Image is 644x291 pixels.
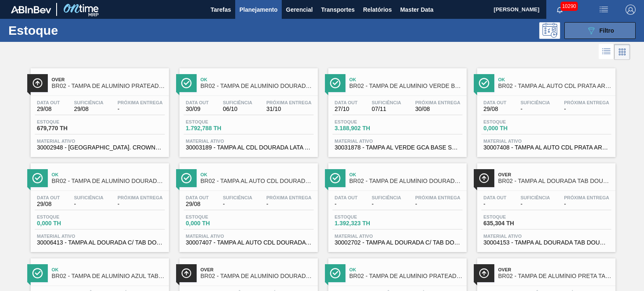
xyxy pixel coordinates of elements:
[483,139,609,144] span: Material ativo
[483,119,542,124] span: Estoque
[181,268,192,278] img: Ícone
[498,178,611,184] span: BR02 - TAMPA AL DOURADA TAB DOURADA CANPACK CDL
[400,5,433,15] span: Master Data
[520,100,550,105] span: Suficiência
[74,201,103,207] span: -
[52,267,165,272] span: Ok
[479,173,489,183] img: Ícone
[52,178,165,184] span: BR02 - TAMPA DE ALUMÍNIO DOURADA TAB DOURADO ARDAGH
[471,157,620,252] a: ÍconeOverBR02 - TAMPA AL DOURADA TAB DOURADA CANPACK CDLData out-Suficiência-Próxima Entrega-Esto...
[415,100,460,105] span: Próxima Entrega
[37,195,60,200] span: Data out
[335,234,460,239] span: Material ativo
[37,214,96,219] span: Estoque
[335,139,460,144] span: Material ativo
[335,239,460,246] span: 30002702 - TAMPA AL DOURADA C/ TAB DOURADO
[52,172,165,177] span: Ok
[52,273,165,279] span: BR02 - TAMPA DE ALUMÍNIO AZUL TAB AZUL BALL
[483,195,506,200] span: Data out
[335,214,393,219] span: Estoque
[8,26,129,35] h1: Estoque
[599,5,609,15] img: userActions
[330,268,340,278] img: Ícone
[24,62,173,157] a: ÍconeOverBR02 - TAMPA DE ALUMÍNIO PRATEADA CROWN ISEData out29/08Suficiência29/08Próxima Entrega-...
[186,125,244,131] span: 1.792,788 TH
[32,268,43,278] img: Ícone
[200,273,314,279] span: BR02 - TAMPA DE ALUMÍNIO DOURADA CROWN ISE
[564,22,636,39] button: Filtro
[483,144,609,151] span: 30007408 - TAMPA AL AUTO CDL PRATA ARDAGH
[330,173,340,183] img: Ícone
[483,100,506,105] span: Data out
[479,268,489,278] img: Ícone
[614,44,630,60] div: Visão em Cards
[483,106,506,112] span: 29/08
[117,195,163,200] span: Próxima Entrega
[335,144,460,151] span: 30031878 - TAMPA AL VERDE GCA BASE SOLVENTE
[561,2,578,11] span: 10290
[321,5,355,15] span: Transportes
[32,78,43,88] img: Ícone
[335,195,358,200] span: Data out
[266,201,312,207] span: -
[37,144,163,151] span: 30002948 - TAMPA AL. CROWN; PRATA; ISE
[32,173,43,183] img: Ícone
[266,106,312,112] span: 31/10
[186,234,312,239] span: Material ativo
[371,201,401,207] span: -
[349,267,462,272] span: Ok
[37,100,60,105] span: Data out
[223,195,252,200] span: Suficiência
[498,77,611,82] span: Ok
[186,139,312,144] span: Material ativo
[349,83,462,89] span: BR02 - TAMPA DE ALUMÍNIO VERDE BALL
[498,172,611,177] span: Over
[117,100,163,105] span: Próxima Entrega
[200,77,314,82] span: Ok
[186,106,209,112] span: 30/09
[11,6,51,13] img: TNhmsLtSVTkK8tSr43FrP2fwEKptu5GPRR3wAAAABJRU5ErkJggg==
[200,267,314,272] span: Over
[266,195,312,200] span: Próxima Entrega
[37,239,163,246] span: 30006413 - TAMPA AL DOURADA C/ TAB DOURADO ARDAGH
[335,125,393,131] span: 3.188,902 TH
[415,195,460,200] span: Próxima Entrega
[37,125,96,131] span: 679,770 TH
[483,239,609,246] span: 30004153 - TAMPA AL DOURADA TAB DOURADO CDL CANPACK
[239,5,278,15] span: Planejamento
[181,78,192,88] img: Ícone
[564,201,609,207] span: -
[564,100,609,105] span: Próxima Entrega
[520,201,550,207] span: -
[564,106,609,112] span: -
[223,100,252,105] span: Suficiência
[52,77,165,82] span: Over
[37,220,96,227] span: 0,000 TH
[479,78,489,88] img: Ícone
[599,44,614,60] div: Visão em Lista
[286,5,313,15] span: Gerencial
[181,173,192,183] img: Ícone
[37,201,60,207] span: 29/08
[483,125,542,131] span: 0,000 TH
[173,157,322,252] a: ÍconeOkBR02 - TAMPA AL AUTO CDL DOURADA ARDAGHData out29/08Suficiência-Próxima Entrega-Estoque0,0...
[483,220,542,227] span: 635,304 TH
[74,106,103,112] span: 29/08
[483,201,506,207] span: -
[173,62,322,157] a: ÍconeOkBR02 - TAMPA DE ALUMÍNIO DOURADA BALL CDLData out30/09Suficiência06/10Próxima Entrega31/10...
[483,214,542,219] span: Estoque
[371,106,401,112] span: 07/11
[186,100,209,105] span: Data out
[186,201,209,207] span: 29/08
[117,106,163,112] span: -
[200,172,314,177] span: Ok
[335,106,358,112] span: 27/10
[371,195,401,200] span: Suficiência
[520,106,550,112] span: -
[335,119,393,124] span: Estoque
[52,83,165,89] span: BR02 - TAMPA DE ALUMÍNIO PRATEADA CROWN ISE
[74,100,103,105] span: Suficiência
[498,267,611,272] span: Over
[546,4,573,15] button: Notificações
[200,83,314,89] span: BR02 - TAMPA DE ALUMÍNIO DOURADA BALL CDL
